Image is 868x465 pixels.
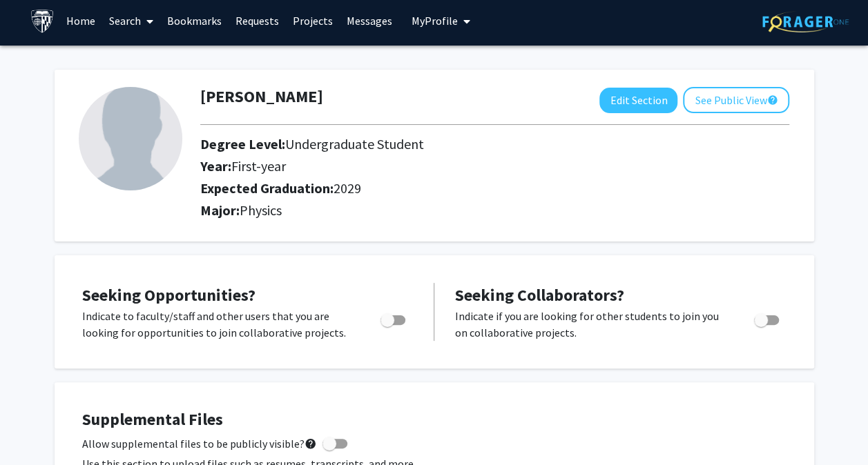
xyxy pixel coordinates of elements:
span: First-year [231,157,286,175]
span: Seeking Opportunities? [82,284,255,306]
h4: Supplemental Files [82,410,787,430]
img: Profile Picture [79,87,182,190]
h2: Expected Graduation: [200,180,712,197]
h2: Major: [200,202,789,219]
h1: [PERSON_NAME] [200,87,323,107]
span: Undergraduate Student [285,135,424,152]
span: Physics [240,201,282,219]
span: Allow supplemental files to be publicly visible? [82,435,317,452]
h2: Degree Level: [200,136,712,152]
p: Indicate if you are looking for other students to join you on collaborative projects. [455,308,728,341]
span: 2029 [334,179,361,197]
span: Seeking Collaborators? [455,284,624,306]
button: See Public View [683,87,789,113]
img: ForagerOne Logo [762,11,849,32]
span: My Profile [412,14,458,28]
div: Toggle [749,308,787,328]
p: Indicate to faculty/staff and other users that you are looking for opportunities to join collabor... [82,308,354,341]
mat-icon: help [305,435,317,452]
mat-icon: help [766,92,778,108]
h2: Year: [200,158,712,175]
button: Edit Section [599,88,677,113]
iframe: Chat [10,403,59,455]
div: Toggle [375,308,413,328]
img: Johns Hopkins University Logo [30,9,55,33]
